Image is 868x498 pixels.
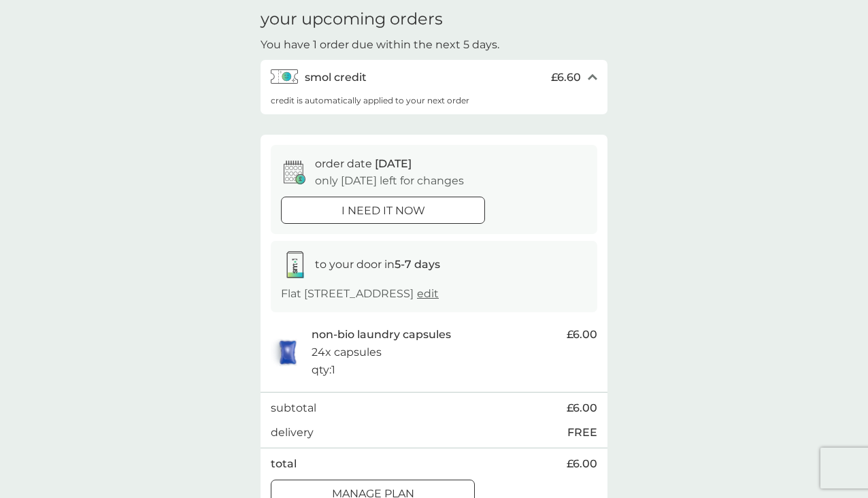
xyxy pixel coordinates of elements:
p: total [271,455,297,473]
span: to your door in [315,258,440,271]
p: qty : 1 [312,361,335,379]
p: You have 1 order due within the next 5 days. [261,36,499,54]
p: credit is automatically applied to your next order [271,94,469,107]
p: only [DATE] left for changes [315,172,464,190]
p: non-bio laundry capsules [312,326,451,344]
p: Flat [STREET_ADDRESS] [281,285,439,303]
span: [DATE] [375,157,412,170]
strong: 5-7 days [395,258,440,271]
p: 24x capsules [312,344,382,361]
p: order date [315,155,412,173]
p: subtotal [271,399,316,417]
span: smol credit [305,69,367,86]
span: £6.00 [567,455,597,473]
span: £6.00 [567,399,597,417]
p: FREE [567,424,597,442]
a: edit [417,287,439,300]
h1: your upcoming orders [261,10,443,29]
button: i need it now [281,197,485,224]
span: £6.60 [551,69,581,86]
p: i need it now [341,202,425,220]
p: delivery [271,424,314,442]
span: £6.00 [567,326,597,344]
